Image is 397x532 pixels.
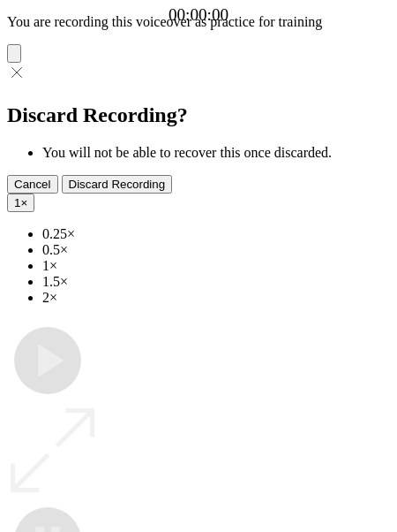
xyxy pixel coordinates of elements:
li: 0.25× [42,226,390,242]
li: 2× [42,290,390,306]
button: Discard Recording [62,175,173,194]
a: 00:00:00 [169,5,228,25]
h2: Discard Recording? [7,103,390,127]
button: 1× [7,194,34,212]
p: You are recording this voiceover as practice for training [7,14,390,30]
li: 1.5× [42,274,390,290]
li: You will not be able to recover this once discarded. [42,145,390,161]
button: Cancel [7,175,58,194]
li: 1× [42,258,390,274]
li: 0.5× [42,242,390,258]
span: 1 [14,196,20,209]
